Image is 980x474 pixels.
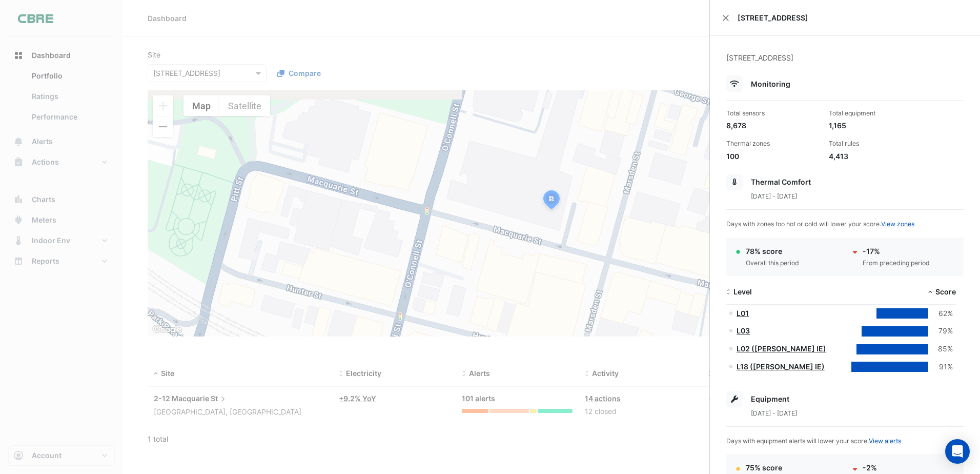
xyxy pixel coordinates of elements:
[746,259,799,268] div: Overall this period
[726,437,901,445] span: Days with equipment alerts will lower your score.
[737,344,826,353] a: L02 ([PERSON_NAME] IE)
[829,120,923,131] div: 1,165
[928,308,953,320] div: 62%
[733,287,752,296] span: Level
[746,462,799,473] div: 75% score
[863,259,930,268] div: From preceding period
[722,14,729,22] button: Close
[737,326,750,335] a: L03
[829,109,923,118] div: Total equipment
[869,437,901,445] a: View alerts
[829,151,923,162] div: 4,413
[829,139,923,148] div: Total rules
[945,439,970,464] div: Open Intercom Messenger
[928,343,953,355] div: 85%
[726,139,821,148] div: Thermal zones
[863,462,930,473] div: -2%
[746,246,799,256] div: 78% score
[726,151,821,162] div: 100
[751,177,811,186] span: Thermal Comfort
[863,246,930,256] div: -17%
[737,309,749,318] a: L01
[751,394,789,403] span: Equipment
[928,325,953,337] div: 79%
[726,220,914,228] span: Days with zones too hot or cold will lower your score.
[935,287,956,296] span: Score
[738,12,968,23] span: [STREET_ADDRESS]
[881,220,914,228] a: View zones
[751,192,797,200] span: [DATE] - [DATE]
[928,361,953,373] div: 91%
[751,80,790,88] span: Monitoring
[726,120,821,131] div: 8,678
[726,52,964,75] div: [STREET_ADDRESS]
[726,109,821,118] div: Total sensors
[737,362,825,371] a: L18 ([PERSON_NAME] IE)
[751,409,797,417] span: [DATE] - [DATE]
